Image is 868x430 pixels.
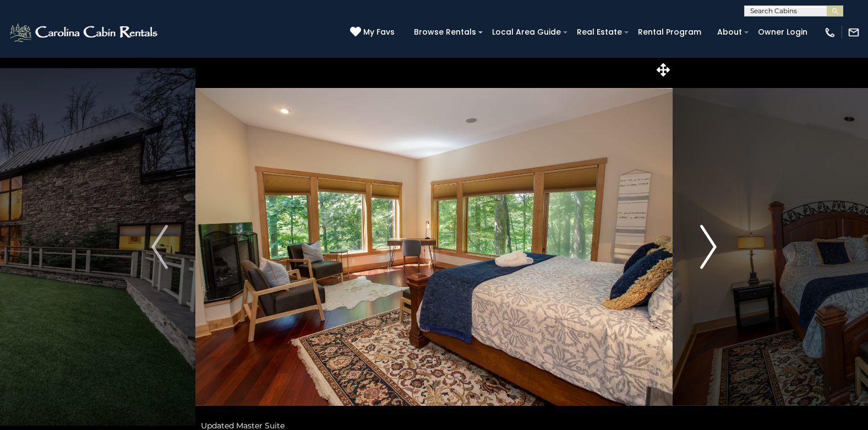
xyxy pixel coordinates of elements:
a: Owner Login [752,24,813,41]
a: Rental Program [632,24,707,41]
img: arrow [151,225,168,269]
a: My Favs [350,26,397,38]
a: About [712,24,747,41]
img: mail-regular-white.png [848,26,860,38]
img: White-1-2.png [8,21,161,43]
span: My Favs [363,26,395,38]
img: arrow [700,225,717,269]
a: Browse Rentals [408,24,482,41]
a: Local Area Guide [487,24,566,41]
a: Real Estate [571,24,627,41]
img: phone-regular-white.png [824,26,836,38]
